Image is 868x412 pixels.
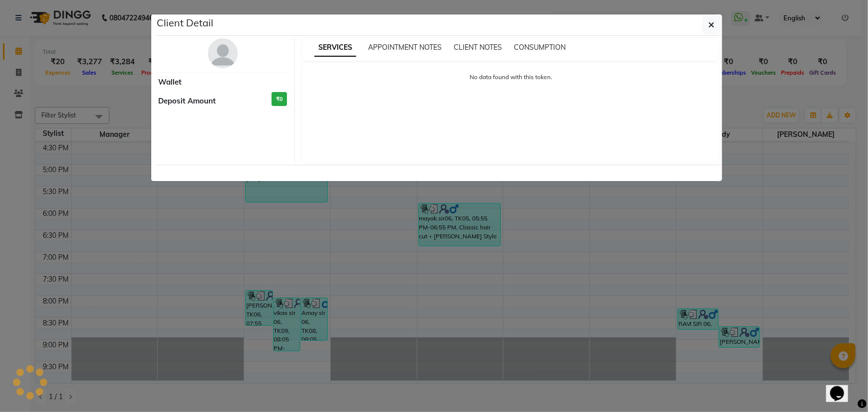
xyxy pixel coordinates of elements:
h5: Client Detail [157,15,214,30]
p: No data found with this token. [312,73,710,82]
span: CONSUMPTION [514,43,566,52]
h3: ₹0 [272,92,287,106]
span: Wallet [159,77,182,88]
span: APPOINTMENT NOTES [368,43,442,52]
span: SERVICES [314,39,356,57]
iframe: chat widget [826,372,858,402]
span: Deposit Amount [159,96,216,107]
span: CLIENT NOTES [454,43,502,52]
img: avatar [208,38,238,68]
